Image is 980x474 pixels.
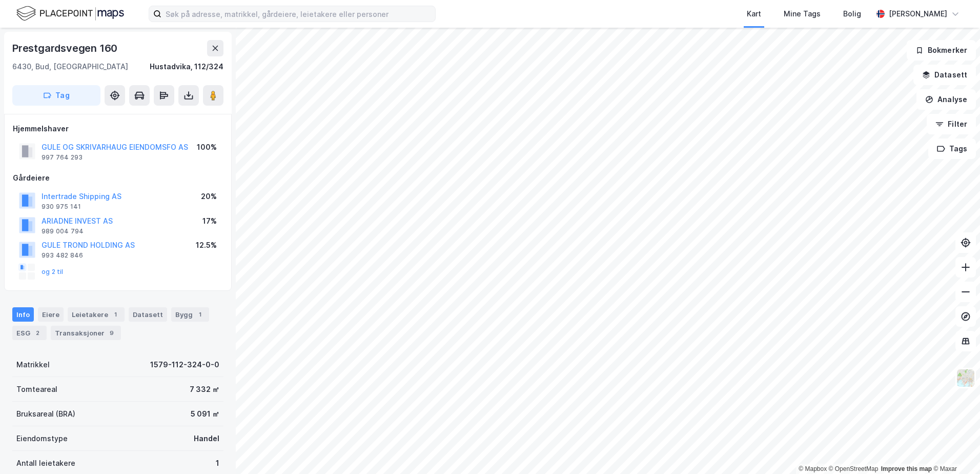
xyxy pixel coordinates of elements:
[12,307,34,322] div: Info
[843,8,861,20] div: Bolig
[171,307,209,322] div: Bygg
[107,328,117,338] div: 9
[928,139,976,159] button: Tags
[16,383,57,396] div: Tomteareal
[784,8,821,20] div: Mine Tags
[42,251,83,260] div: 993 482 846
[12,61,128,73] div: 6430, Bud, [GEOGRAPHIC_DATA]
[927,114,976,134] button: Filter
[201,190,217,203] div: 20%
[16,408,75,420] div: Bruksareal (BRA)
[799,465,827,472] a: Mapbox
[161,6,435,22] input: Søk på adresse, matrikkel, gårdeiere, leietakere eller personer
[956,368,975,388] img: Z
[197,141,217,153] div: 100%
[916,89,976,110] button: Analyse
[202,215,217,227] div: 17%
[190,383,219,396] div: 7 332 ㎡
[51,326,121,340] div: Transaksjoner
[907,40,976,61] button: Bokmerker
[889,8,947,20] div: [PERSON_NAME]
[38,307,64,322] div: Eiere
[13,123,223,135] div: Hjemmelshaver
[881,465,932,472] a: Improve this map
[150,61,223,73] div: Hustadvika, 112/324
[929,425,980,474] div: Kontrollprogram for chat
[42,153,83,162] div: 997 764 293
[129,307,167,322] div: Datasett
[110,309,120,320] div: 1
[913,65,976,85] button: Datasett
[16,359,50,371] div: Matrikkel
[12,85,100,106] button: Tag
[12,40,119,56] div: Prestgardsvegen 160
[195,309,205,320] div: 1
[42,203,81,211] div: 930 975 141
[829,465,879,472] a: OpenStreetMap
[32,328,43,338] div: 2
[150,359,219,371] div: 1579-112-324-0-0
[194,432,219,445] div: Handel
[42,227,84,235] div: 989 004 794
[16,432,68,445] div: Eiendomstype
[191,408,219,420] div: 5 091 ㎡
[747,8,761,20] div: Kart
[16,457,75,469] div: Antall leietakere
[13,172,223,184] div: Gårdeiere
[216,457,219,469] div: 1
[196,239,217,251] div: 12.5%
[16,5,124,23] img: logo.f888ab2527a4732fd821a326f86c7f29.svg
[68,307,125,322] div: Leietakere
[12,326,47,340] div: ESG
[929,425,980,474] iframe: Chat Widget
